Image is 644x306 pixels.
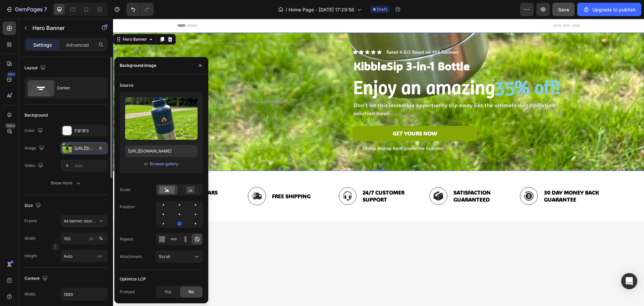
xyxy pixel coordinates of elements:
[24,112,48,118] div: Background
[44,168,62,186] img: gempages_567314332723971153-c985db75-b5be-4082-b6c0-58350e2ce09d.svg
[99,235,103,242] div: %
[113,19,644,306] iframe: Design area
[225,168,244,186] img: gempages_567314332723971153-9e5ae87a-6e7b-44bd-8809-ce80d903ff30.svg
[66,41,89,48] p: Advanced
[57,80,98,96] div: Center
[68,170,123,184] p: 500+ 5-Stars Reviews
[120,82,133,88] div: Source
[8,17,35,24] div: Hero Banner
[137,80,172,86] div: Drop element here
[250,170,305,184] p: 24/7 Customer Support
[120,62,156,69] div: Background image
[74,163,106,169] div: Add...
[24,126,44,135] div: Color
[558,7,569,12] span: Save
[89,235,94,242] div: px
[144,160,148,168] span: or
[240,107,364,122] a: GET YOURS NOW
[33,41,52,48] p: Settings
[74,145,94,151] div: [URL][DOMAIN_NAME]
[150,161,178,167] div: Browse gallery
[3,3,50,16] button: 7
[98,253,102,258] span: px
[240,40,456,55] p: KibbleSip 3-in-1 Bottle
[120,236,133,242] div: Repeat
[126,3,154,16] div: Undo/Redo
[120,187,130,193] div: Scale
[164,289,171,295] span: Yes
[61,250,108,262] input: px
[189,289,194,295] span: No
[61,215,108,227] button: As banner source
[240,82,456,98] p: Don't let this incredible opportunity slip away Get the ultimate dog hydration solution now!
[24,253,37,259] label: Height
[24,235,36,242] label: Width
[24,201,42,210] div: Size
[159,254,170,259] span: Scroll
[280,111,324,118] p: GET YOURS NOW
[74,128,106,134] div: F3F3F3
[240,55,457,82] h2: Enjoy an amazing
[24,274,49,283] div: Content
[285,6,287,13] span: /
[51,180,82,186] div: Show more
[120,254,142,260] div: Attachment
[44,5,47,13] p: 7
[24,218,37,224] label: Frame
[382,56,447,81] span: 35% off!
[135,168,153,186] img: gempages_567314332723971153-6394b25d-820b-4e22-83c8-92f675f6e0c1.svg
[316,168,334,186] img: gempages_567314332723971153-b1505c8e-82a2-4790-9169-d53048c7a077.svg
[61,288,107,300] input: Auto
[583,6,636,13] div: Upgrade to publish
[125,145,198,157] input: https://example.com/image.jpg
[33,24,90,32] p: Hero Banner
[97,234,105,243] button: px
[24,291,36,297] div: Width
[125,97,198,140] img: preview-image
[120,276,146,282] div: Optimize LCP
[621,273,637,289] div: Open Intercom Messenger
[24,63,47,73] div: Layout
[24,144,46,153] div: Image
[61,232,108,245] input: px%
[64,218,97,224] span: As banner source
[431,170,486,184] p: 30 Day Money back GUARANTEE
[120,289,135,295] div: Preload
[5,123,16,128] div: Beta
[407,168,425,186] img: gempages_567314332723971153-820b70f4-9123-41e7-b67c-302937113c7e.svg
[552,3,575,16] button: Save
[249,126,331,133] p: 30-day money-back guarantee included
[156,251,203,263] button: Scroll
[159,174,198,181] p: Free Shipping
[288,6,354,13] span: Home Page - [DATE] 17:29:58
[6,72,16,77] div: 450
[340,170,395,184] p: Satisfaction Guaranteed
[273,31,345,36] p: Rated 4.8/5 Based on 404 Reviews
[150,161,179,167] button: Browse gallery
[24,161,45,170] div: Video
[88,234,96,243] button: %
[377,6,387,12] span: Draft
[577,3,641,16] button: Upgrade to publish
[24,177,108,189] button: Show more
[120,204,135,210] div: Position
